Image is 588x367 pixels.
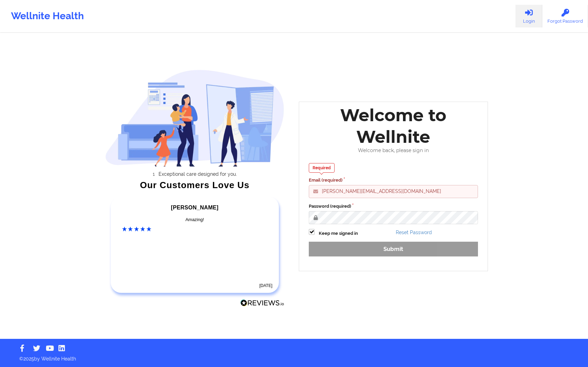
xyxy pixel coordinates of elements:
div: Welcome back, please sign in [304,148,483,153]
div: Amazing! [122,216,268,223]
img: wellnite-auth-hero_200.c722682e.png [105,69,285,167]
input: Email address [309,185,478,198]
label: Password (required) [309,203,478,210]
div: Welcome to Wellnite [304,104,483,148]
time: [DATE] [259,283,272,288]
label: Keep me signed in [319,230,358,237]
img: Reviews.io Logo [240,299,284,307]
div: Required [309,163,335,173]
span: [PERSON_NAME] [171,205,218,210]
div: Our Customers Love Us [105,182,285,188]
a: Login [515,5,542,27]
label: Email (required) [309,177,478,184]
p: © 2025 by Wellnite Health [14,351,574,362]
a: Reviews.io Logo [240,299,284,308]
li: Exceptional care designed for you. [111,171,284,177]
a: Forgot Password [542,5,588,27]
a: Reset Password [396,230,432,235]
